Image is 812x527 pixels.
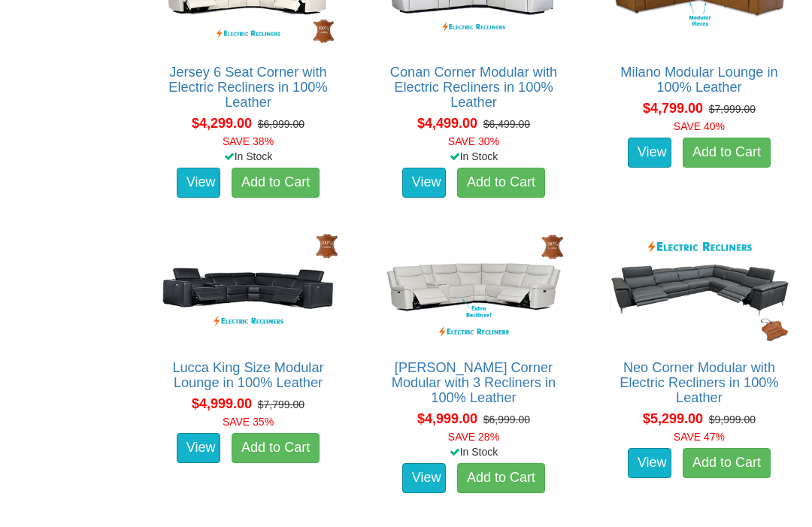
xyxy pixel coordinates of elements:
a: View [628,138,671,168]
del: $6,499.00 [483,118,530,130]
font: SAVE 28% [448,431,499,443]
div: In Stock [369,444,578,459]
font: SAVE 40% [674,120,725,132]
a: [PERSON_NAME] Corner Modular with 3 Recliners in 100% Leather [392,360,556,405]
span: $4,999.00 [192,396,252,411]
a: Conan Corner Modular with Electric Recliners in 100% Leather [390,65,557,110]
a: Add to Cart [457,463,545,493]
font: SAVE 47% [674,431,725,443]
span: $4,799.00 [643,101,703,116]
a: View [177,433,220,463]
span: $4,299.00 [192,116,252,131]
a: Add to Cart [232,433,320,463]
span: $4,499.00 [417,116,477,131]
a: View [402,168,446,198]
del: $7,999.00 [709,103,756,115]
img: Lucca King Size Modular Lounge in 100% Leather [155,230,341,345]
del: $6,999.00 [483,413,530,426]
a: Jersey 6 Seat Corner with Electric Recliners in 100% Leather [168,65,327,110]
img: Santiago Corner Modular with 3 Recliners in 100% Leather [380,230,567,345]
a: Add to Cart [683,448,771,478]
a: Neo Corner Modular with Electric Recliners in 100% Leather [620,360,778,405]
a: Add to Cart [457,168,545,198]
img: Neo Corner Modular with Electric Recliners in 100% Leather [606,230,792,345]
font: SAVE 38% [223,135,274,147]
del: $9,999.00 [709,413,756,426]
del: $6,999.00 [258,118,304,130]
a: Milano Modular Lounge in 100% Leather [620,65,777,95]
a: View [628,448,671,478]
a: View [177,168,220,198]
span: $4,999.00 [417,411,477,426]
span: $5,299.00 [643,411,703,426]
font: SAVE 30% [448,135,499,147]
a: View [402,463,446,493]
div: In Stock [144,149,353,164]
div: In Stock [369,149,578,164]
a: Lucca King Size Modular Lounge in 100% Leather [172,360,323,390]
a: Add to Cart [232,168,320,198]
del: $7,799.00 [258,398,304,410]
font: SAVE 35% [223,416,274,428]
a: Add to Cart [683,138,771,168]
